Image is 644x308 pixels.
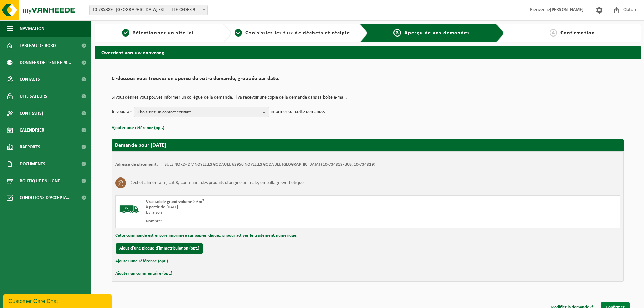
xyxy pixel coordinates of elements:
span: Vrac solide grand volume > 6m³ [146,199,204,204]
h3: Déchet alimentaire, cat 3, contenant des produits d'origine animale, emballage synthétique [129,177,304,188]
span: Calendrier [20,122,44,139]
h2: Ci-dessous vous trouvez un aperçu de votre demande, groupée par date. [112,76,624,85]
span: Choisissez un contact existant [138,107,260,117]
strong: à partir de [DATE] [146,205,178,209]
a: 1Sélectionner un site ici [98,29,218,37]
span: 10-735389 - SUEZ RV NORD EST - LILLE CEDEX 9 [90,5,207,15]
button: Cette commande est encore imprimée sur papier, cliquez ici pour activer le traitement numérique. [115,231,297,240]
button: Ajouter un commentaire (opt.) [115,269,172,278]
span: 1 [122,29,129,37]
div: Nombre: 1 [146,219,395,224]
img: BL-SO-LV.png [119,199,139,219]
span: Documents [20,156,45,172]
a: 2Choisissiez les flux de déchets et récipients [235,29,354,37]
span: 10-735389 - SUEZ RV NORD EST - LILLE CEDEX 9 [89,5,208,15]
button: Choisissez un contact existant [134,107,269,117]
button: Ajouter une référence (opt.) [112,124,164,133]
iframe: chat widget [3,293,113,308]
span: Utilisateurs [20,88,47,105]
p: Si vous désirez vous pouvez informer un collègue de la demande. Il va recevoir une copie de la de... [112,95,624,100]
strong: [PERSON_NAME] [550,7,584,13]
span: Confirmation [560,30,595,36]
span: Choisissiez les flux de déchets et récipients [245,30,358,36]
span: Boutique en ligne [20,172,60,189]
td: SUEZ NORD- DIV NOYELLES GODAULT, 62950 NOYELLES GODAULT, [GEOGRAPHIC_DATA] (10-734819/BUS, 10-734... [165,162,375,167]
span: Tableau de bord [20,37,56,54]
span: Aperçu de vos demandes [404,30,470,36]
span: Contrat(s) [20,105,43,122]
h2: Overzicht van uw aanvraag [95,46,641,59]
span: 4 [550,29,557,37]
span: Contacts [20,71,40,88]
span: Navigation [20,20,44,37]
button: Ajout d'une plaque d'immatriculation (opt.) [116,243,203,254]
span: 3 [393,29,401,37]
span: 2 [235,29,242,37]
span: Données de l'entrepr... [20,54,71,71]
span: Rapports [20,139,40,156]
strong: Adresse de placement: [115,162,158,167]
div: Livraison [146,210,395,215]
button: Ajouter une référence (opt.) [115,257,168,266]
p: informer sur cette demande. [271,107,325,117]
span: Sélectionner un site ici [133,30,193,36]
span: Conditions d'accepta... [20,189,71,206]
p: Je voudrais [112,107,132,117]
strong: Demande pour [DATE] [115,143,166,148]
